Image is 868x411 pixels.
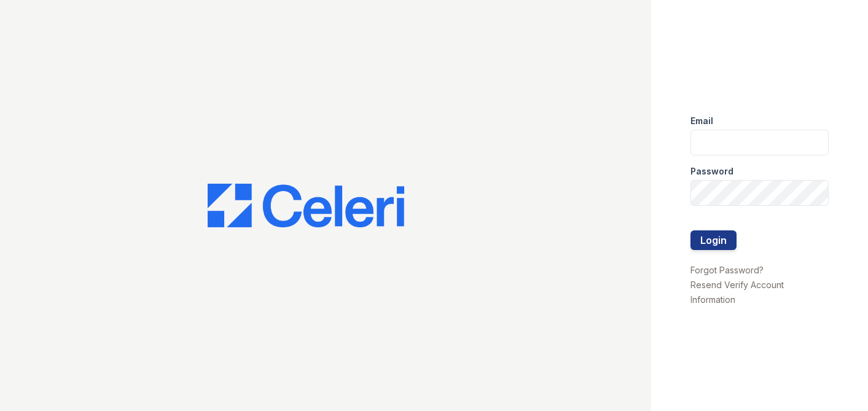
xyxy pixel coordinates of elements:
button: Login [690,230,737,250]
a: Forgot Password? [690,265,764,275]
label: Email [690,115,713,127]
img: CE_Logo_Blue-a8612792a0a2168367f1c8372b55b34899dd931a85d93a1a3d3e32e68fde9ad4.png [208,184,404,228]
a: Resend Verify Account Information [690,280,784,305]
label: Password [690,165,733,178]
